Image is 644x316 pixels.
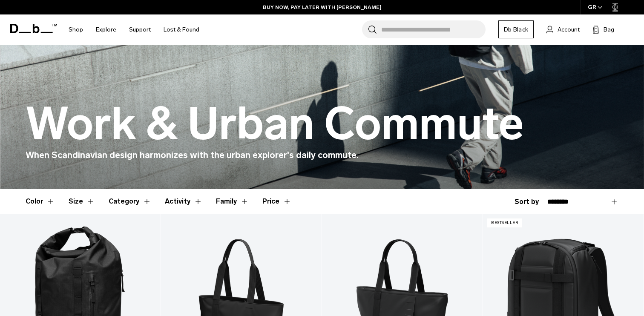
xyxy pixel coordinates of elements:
[129,14,151,45] a: Support
[26,149,359,160] span: When Scandinavian design harmonizes with the urban explorer's daily commute.
[498,20,534,38] a: Db Black
[263,3,382,11] a: BUY NOW, PAY LATER WITH [PERSON_NAME]
[487,218,522,227] p: Bestseller
[558,25,580,34] span: Account
[546,24,580,34] a: Account
[164,14,199,45] a: Lost & Found
[96,14,116,45] a: Explore
[69,14,83,45] a: Shop
[109,189,151,214] button: Toggle Filter
[262,189,291,214] button: Toggle Price
[592,24,614,34] button: Bag
[69,189,95,214] button: Toggle Filter
[216,189,249,214] button: Toggle Filter
[26,99,524,149] h1: Work & Urban Commute
[604,25,614,34] span: Bag
[26,189,55,214] button: Toggle Filter
[62,14,206,45] nav: Main Navigation
[165,189,202,214] button: Toggle Filter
